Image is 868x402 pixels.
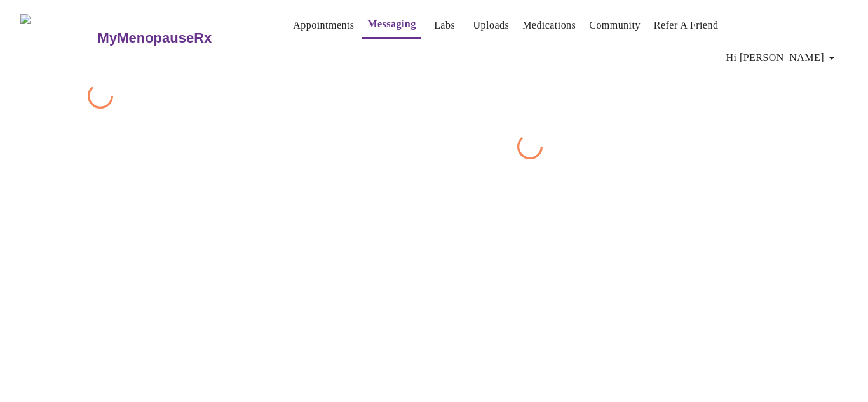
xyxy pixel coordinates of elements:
button: Messaging [362,11,421,39]
button: Community [584,13,646,38]
a: Community [589,17,641,34]
a: Messaging [367,15,416,33]
a: Labs [434,17,455,34]
h3: MyMenopauseRx [98,30,212,46]
button: Medications [517,13,581,38]
a: Appointments [293,17,354,34]
button: Uploads [468,13,515,38]
img: MyMenopauseRx Logo [20,14,96,62]
button: Labs [424,13,465,38]
a: Uploads [473,17,510,34]
button: Hi [PERSON_NAME] [721,45,844,70]
span: Hi [PERSON_NAME] [726,49,839,67]
a: MyMenopauseRx [96,16,262,60]
button: Refer a Friend [649,13,724,38]
a: Refer a Friend [654,17,719,34]
a: Medications [522,17,576,34]
button: Appointments [288,13,359,38]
